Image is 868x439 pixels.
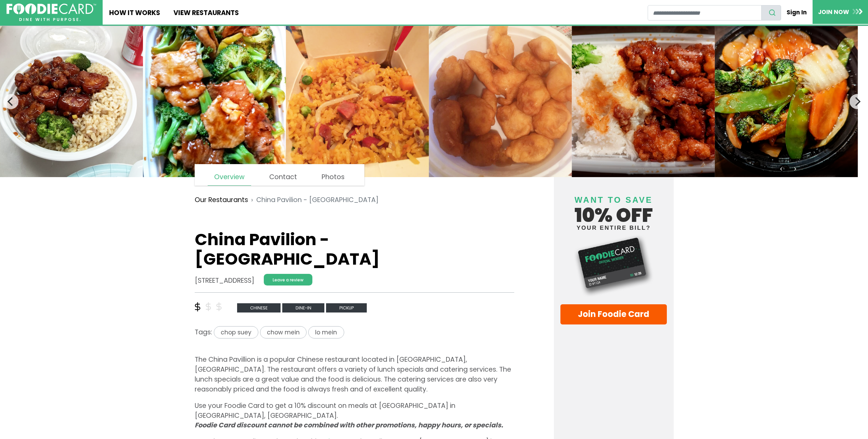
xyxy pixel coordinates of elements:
nav: page links [195,164,365,186]
a: Pickup [326,303,367,312]
span: lo mein [308,326,344,339]
span: chop suey [214,326,258,339]
span: Pickup [326,303,367,312]
li: China Pavilion - [GEOGRAPHIC_DATA] [248,195,378,205]
a: Leave a review [264,274,312,285]
span: chinese [237,303,281,312]
div: Tags: [195,326,515,342]
h1: China Pavilion - [GEOGRAPHIC_DATA] [195,230,515,269]
a: Sign In [781,5,813,20]
h4: 10% off [560,187,667,231]
span: Want to save [574,195,652,204]
span: Dine-in [282,303,324,312]
a: chow mein [260,328,308,337]
button: Next [850,94,865,109]
a: lo mein [308,328,344,337]
span: chow mein [260,326,307,339]
a: Our Restaurants [195,195,248,205]
a: Contact [263,169,303,185]
i: Foodie Card discount cannot be combined with other promotions, happy hours, or specials. [195,421,503,430]
img: FoodieCard; Eat, Drink, Save, Donate [7,3,96,22]
a: chinese [237,303,283,312]
p: Use your Foodie Card to get a 10% discount on meals at [GEOGRAPHIC_DATA] in [GEOGRAPHIC_DATA], [G... [195,401,515,430]
a: Dine-in [282,303,326,312]
a: Photos [315,169,351,185]
a: Overview [208,169,251,186]
input: restaurant search [648,5,762,21]
button: Previous [3,94,18,109]
a: Join Foodie Card [560,304,667,324]
img: Foodie Card [560,234,667,297]
p: The China Pavillion is a popular Chinese restaurant located in [GEOGRAPHIC_DATA], [GEOGRAPHIC_DAT... [195,355,515,394]
nav: breadcrumb [195,190,515,210]
small: your entire bill? [560,225,667,231]
address: [STREET_ADDRESS] [195,276,254,286]
button: search [761,5,781,21]
a: chop suey [212,328,260,337]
